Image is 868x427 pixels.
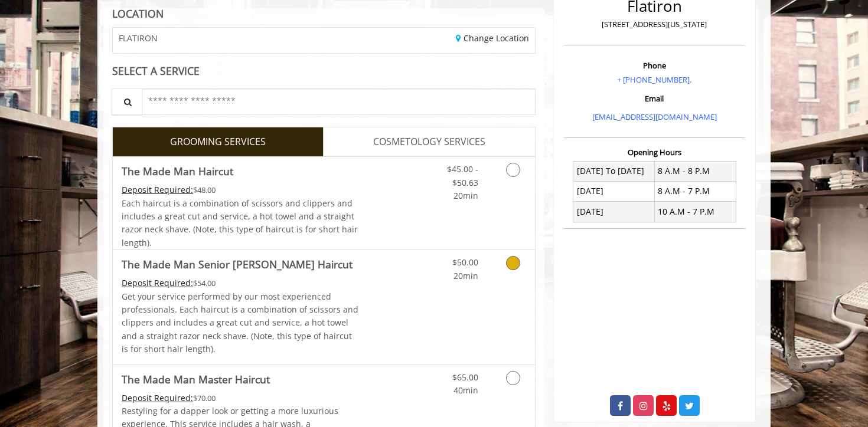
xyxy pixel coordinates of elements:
[654,202,736,222] td: 10 A.M - 7 P.M
[122,371,270,387] b: The Made Man Master Haircut
[654,161,736,181] td: 8 A.M - 8 P.M
[119,34,158,42] span: FLATIRON
[573,161,655,181] td: [DATE] To [DATE]
[592,111,717,122] a: [EMAIL_ADDRESS][DOMAIN_NAME]
[453,270,478,281] span: 20min
[573,202,655,222] td: [DATE]
[453,385,478,396] span: 40min
[122,163,233,179] b: The Made Man Haircut
[122,256,353,272] b: The Made Man Senior [PERSON_NAME] Haircut
[122,392,359,405] div: $70.00
[122,183,359,196] div: $48.00
[452,372,478,383] span: $65.00
[122,277,193,288] span: This service needs some Advance to be paid before we block your appointment
[617,74,691,85] a: + [PHONE_NUMBER].
[122,184,193,195] span: This service needs some Advance to be paid before we block your appointment
[567,61,742,70] h3: Phone
[453,190,478,201] span: 20min
[112,88,142,115] button: Service Search
[373,134,485,150] span: COSMETOLOGY SERVICES
[567,18,742,31] p: [STREET_ADDRESS][US_STATE]
[447,163,478,188] span: $45.00 - $50.63
[564,148,745,156] h3: Opening Hours
[112,65,536,77] div: SELECT A SERVICE
[122,392,193,403] span: This service needs some Advance to be paid before we block your appointment
[456,32,529,44] a: Change Location
[112,6,164,21] b: LOCATION
[573,181,655,201] td: [DATE]
[452,257,478,268] span: $50.00
[122,198,358,248] span: Each haircut is a combination of scissors and clippers and includes a great cut and service, a ho...
[654,181,736,201] td: 8 A.M - 7 P.M
[122,290,359,356] p: Get your service performed by our most experienced professionals. Each haircut is a combination o...
[567,94,742,103] h3: Email
[170,134,266,150] span: GROOMING SERVICES
[122,277,359,290] div: $54.00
